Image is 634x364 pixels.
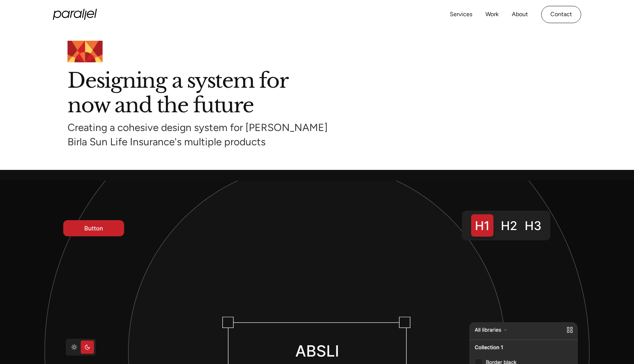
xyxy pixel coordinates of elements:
[462,211,550,240] img: heading tags
[68,120,566,149] div: Creating a cohesive design system for [PERSON_NAME] Birla Sun Life Insurance's multiple products
[485,9,499,20] a: Work
[512,9,528,20] a: About
[53,9,97,20] a: home
[541,6,581,23] a: Contact
[68,41,103,62] img: abcd logo
[63,220,124,236] img: Button image
[68,68,566,117] h1: Designing a system for now and the future
[63,337,98,358] img: theme switcher
[450,9,472,20] a: Services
